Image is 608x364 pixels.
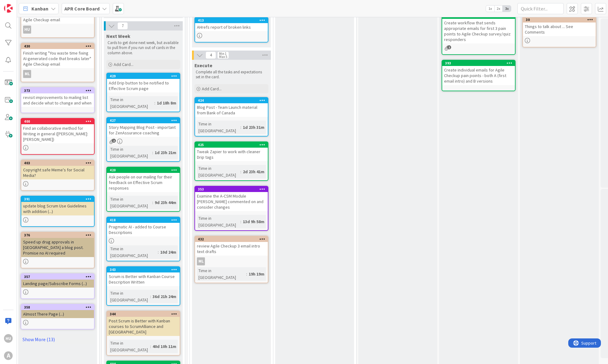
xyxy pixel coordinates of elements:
div: 427 [110,118,180,123]
div: 343Scrum is Better with Kanban Course Description Written [107,267,180,286]
div: 429Add Drip button to be notified to Effective Scrum page [107,73,180,92]
div: 403 [21,160,94,166]
div: Time in [GEOGRAPHIC_DATA] [197,267,246,281]
b: APR Core Board [64,6,100,12]
div: 353 [198,187,268,191]
div: 413 [198,18,268,22]
div: Finish writing "You waste time fixing AI-generated code that breaks later" Agile Checkup email [21,49,94,68]
div: 393 [442,60,515,66]
span: Add Card... [114,62,133,67]
span: : [150,293,151,300]
div: revisit improvements to mailing list and decide what to change and when [21,93,94,107]
div: 358 [24,305,94,309]
div: 430 [21,43,94,49]
span: : [158,249,159,256]
div: 10d 24m [159,249,178,256]
div: Create individual emails for Agile Checkup pain points - both A (first email intro) and B versions [442,66,515,85]
div: 376 [24,233,94,237]
div: 1d 23h 31m [241,124,266,131]
div: 430Finish writing "You waste time fixing AI-generated code that breaks later" Agile Checkup email [21,43,94,68]
a: Show More (13) [21,334,95,344]
div: 427Story Mapping Blog Post - important for ZenAssurance coaching [107,118,180,137]
span: : [240,168,241,175]
div: Pragmatic AI - added to Course Descriptions [107,223,180,236]
div: Time in [GEOGRAPHIC_DATA] [109,146,152,159]
div: 344Post Scrum is Better with Kanban courses to ScrumAlliance and [GEOGRAPHIC_DATA] [107,311,180,336]
div: A [4,351,13,360]
span: 3x [503,6,511,12]
div: Add Drip button to be notified to Effective Scrum page [107,79,180,92]
span: : [154,100,155,106]
div: 424 [195,98,268,103]
div: 403Copyright safe Meme's for Social Media? [21,160,94,179]
span: 7 [117,22,128,30]
span: : [152,199,153,206]
div: 40d 10h 11m [151,343,178,350]
div: HU [21,26,94,34]
div: 418 [107,217,180,223]
div: 357 [21,274,94,280]
div: 420Ask people on our mailing for their feedback on Effective Scrum responses [107,167,180,192]
div: 432 [195,236,268,242]
div: Blog Post - Team Launch material from Bank of Canada [195,103,268,117]
div: 425Tweak Zapier to work with cleaner Drip tags [195,142,268,161]
div: 429 [107,73,180,79]
div: 30 [523,17,596,22]
span: Support [13,1,28,8]
div: 358Almost There Page (...) [21,305,94,318]
div: 425 [195,142,268,148]
div: review Agile Checkup 3 email intro text drafts [195,242,268,256]
div: 430 [24,44,94,48]
span: : [240,124,241,131]
span: Add Card... [202,86,222,92]
input: Quick Filter... [517,3,564,14]
p: Complete all the tasks and expectations set in the card. [196,70,267,80]
div: 400 [21,119,94,124]
div: 344 [107,311,180,317]
div: 391update blog Scrum Use Guidelines with addition (...) [21,196,94,215]
div: 343 [110,268,180,272]
span: Execute [194,62,212,68]
div: update blog Scrum Use Guidelines with addition (...) [21,202,94,215]
div: 391 [21,196,94,202]
div: 1d 18h 8m [155,100,178,106]
div: 353 [195,186,268,192]
div: 353Examine the A-CSM Module [PERSON_NAME] commented on and consider changes [195,186,268,211]
span: 2 [112,139,116,143]
div: 30 [526,18,596,22]
img: Visit kanbanzone.com [4,4,13,13]
div: HU [23,26,31,34]
span: : [152,149,153,156]
div: 1d 23h 21m [153,149,178,156]
div: 425 [198,143,268,147]
div: 376Speed up drug approvals in [GEOGRAPHIC_DATA] a blog post. Promise no AI required [21,232,94,257]
div: AHrefs report of broken links [195,23,268,31]
div: Find an collaborative method for Writing in general ([PERSON_NAME]: [PERSON_NAME]) [21,124,94,143]
div: 424 [198,98,268,103]
span: 2x [494,6,503,12]
div: ML [23,70,31,78]
div: Tweak Zapier to work with cleaner Drip tags [195,148,268,161]
div: Time in [GEOGRAPHIC_DATA] [197,165,240,178]
div: 424Blog Post - Team Launch material from Bank of Canada [195,98,268,117]
p: Cards to get done next week, but available to pull from if you run out of cards in the column above. [108,40,179,55]
div: 13d 9h 58m [241,218,266,225]
div: HU [4,334,13,343]
span: 4 [206,51,216,59]
div: 413 [195,18,268,23]
div: Story Mapping Blog Post - important for ZenAssurance coaching [107,123,180,137]
div: 420 [107,167,180,173]
div: ML [21,70,94,78]
div: 418 [110,218,180,222]
div: Copyright safe Meme's for Social Media? [21,166,94,179]
div: Ask people on our mailing for their feedback on Effective Scrum responses [107,173,180,192]
div: Almost There Page (...) [21,310,94,318]
div: 394Create workflow that sends appropriate emails for first 3 pain points to Agile Checkup survey/... [442,13,515,43]
span: : [240,218,241,225]
div: 413AHrefs report of broken links [195,18,268,31]
div: Time in [GEOGRAPHIC_DATA] [109,196,152,209]
span: Kanban [31,5,48,12]
span: : [246,271,247,277]
span: Next Week [106,33,130,39]
div: 358 [21,305,94,310]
